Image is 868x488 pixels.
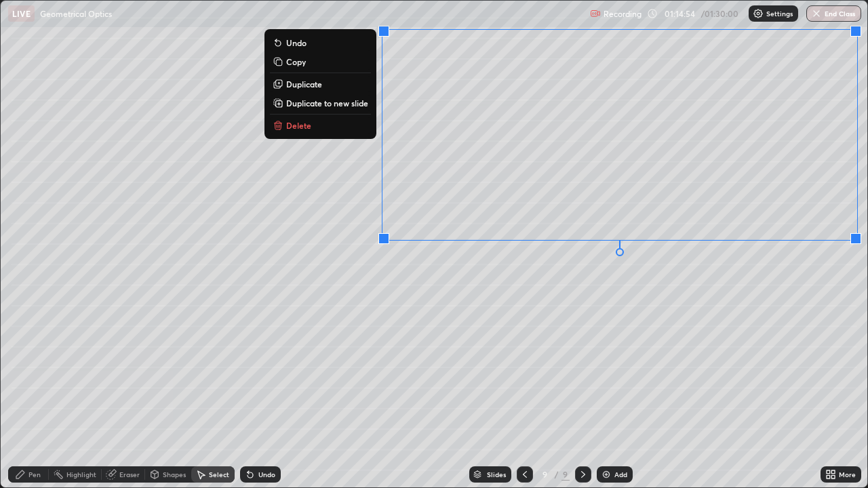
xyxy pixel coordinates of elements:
div: More [839,471,856,478]
p: LIVE [12,8,31,19]
p: Recording [604,9,642,19]
p: Geometrical Optics [40,8,112,19]
p: Delete [286,120,311,131]
img: add-slide-button [601,469,612,480]
button: Delete [270,117,371,134]
div: Shapes [163,471,186,478]
img: end-class-cross [811,8,822,19]
div: Add [614,471,627,478]
p: Copy [286,56,306,67]
p: Duplicate [286,79,322,89]
img: class-settings-icons [753,8,764,19]
div: Highlight [66,471,96,478]
div: 9 [561,468,570,481]
button: Duplicate [270,76,371,92]
div: Eraser [119,471,140,478]
button: Duplicate to new slide [270,95,371,111]
button: End Class [806,5,861,22]
div: Select [209,471,229,478]
div: Slides [487,471,506,478]
button: Copy [270,54,371,70]
p: Settings [766,10,793,17]
p: Duplicate to new slide [286,98,368,108]
div: Undo [258,471,275,478]
div: Pen [28,471,41,478]
button: Undo [270,35,371,51]
p: Undo [286,37,307,48]
div: 9 [538,470,552,479]
div: / [555,470,559,479]
img: recording.375f2c34.svg [590,8,601,19]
